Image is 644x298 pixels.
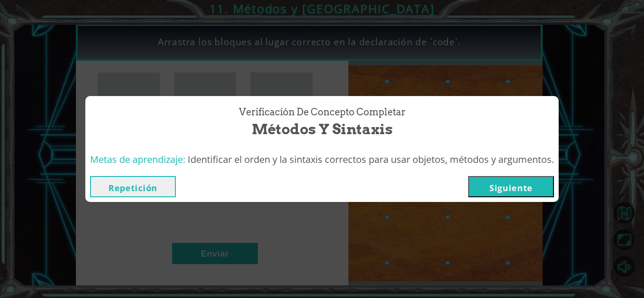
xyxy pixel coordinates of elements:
[188,153,554,166] span: Identificar el orden y la sintaxis correctos para usar objetos, métodos y argumentos.
[90,176,176,197] button: Repetición
[90,153,185,166] span: Metas de aprendizaje:
[468,176,554,197] button: Siguiente
[239,105,405,119] span: Verificación de Concepto Completar
[252,119,393,139] span: Métodos y Sintaxis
